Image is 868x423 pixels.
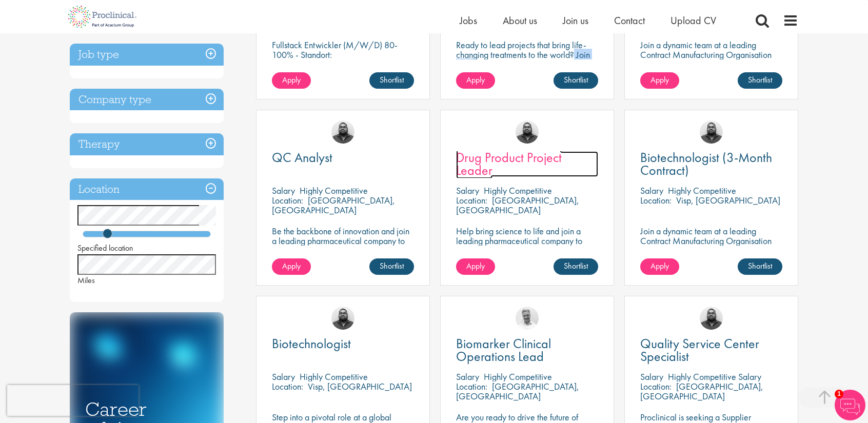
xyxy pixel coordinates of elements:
a: Jobs [460,14,477,27]
a: QC Analyst [272,151,414,164]
span: Apply [650,74,669,85]
p: Highly Competitive [668,185,736,196]
span: Apply [466,260,485,271]
a: Shortlist [369,72,414,89]
span: Biotechnologist (3-Month Contract) [640,149,772,179]
span: Salary [640,371,663,382]
a: Apply [272,72,311,89]
span: Location: [640,194,672,206]
a: Shortlist [554,258,598,275]
p: [GEOGRAPHIC_DATA], [GEOGRAPHIC_DATA] [456,380,579,402]
p: Join a dynamic team at a leading Contract Manufacturing Organisation (CMO) and contribute to grou... [640,40,782,89]
a: Apply [456,258,495,275]
img: Ashley Bennett [331,307,354,330]
p: Highly Competitive [300,371,368,382]
p: Highly Competitive [484,185,552,196]
img: Ashley Bennett [700,120,723,144]
span: Miles [77,275,95,286]
a: Biotechnologist [272,337,414,350]
span: Location: [272,380,303,392]
span: Location: [640,380,672,392]
a: Contact [614,14,645,27]
span: Location: [456,380,487,392]
p: Highly Competitive [484,371,552,382]
img: Chatbot [835,390,865,420]
h3: Location [70,178,224,200]
p: Be the backbone of innovation and join a leading pharmaceutical company to help keep life-changin... [272,226,414,265]
iframe: reCAPTCHA [7,385,139,416]
a: Join us [563,14,588,27]
span: Specified location [77,243,133,253]
img: Joshua Bye [516,307,539,330]
span: QC Analyst [272,149,332,166]
p: [GEOGRAPHIC_DATA], [GEOGRAPHIC_DATA] [640,380,763,402]
img: Ashley Bennett [516,120,539,144]
a: Shortlist [554,72,598,89]
span: Salary [272,371,295,382]
a: Quality Service Center Specialist [640,337,782,363]
a: Apply [456,72,495,89]
a: Upload CV [670,14,716,27]
a: Drug Product Project Leader [456,151,598,177]
h3: Job type [70,44,224,66]
img: Ashley Bennett [700,307,723,330]
a: Shortlist [738,258,782,275]
p: Visp, [GEOGRAPHIC_DATA] [308,380,412,392]
p: Ready to lead projects that bring life-changing treatments to the world? Join our client at the f... [456,40,598,89]
span: Apply [466,74,485,85]
a: Apply [272,258,311,275]
span: Drug Product Project Leader [456,149,562,179]
h3: Therapy [70,133,224,155]
span: Apply [282,74,301,85]
a: About us [503,14,537,27]
span: Location: [272,194,303,206]
p: Help bring science to life and join a leading pharmaceutical company to play a key role in delive... [456,226,598,275]
a: Shortlist [369,258,414,275]
span: Salary [456,185,479,196]
span: Biotechnologist [272,335,351,352]
p: Join a dynamic team at a leading Contract Manufacturing Organisation (CMO) and contribute to grou... [640,226,782,275]
h3: Company type [70,89,224,111]
span: Salary [640,185,663,196]
a: Biomarker Clinical Operations Lead [456,337,598,363]
a: Shortlist [738,72,782,89]
span: Salary [456,371,479,382]
span: Salary [272,185,295,196]
p: [GEOGRAPHIC_DATA], [GEOGRAPHIC_DATA] [456,194,579,216]
span: Apply [650,260,669,271]
p: Highly Competitive [300,185,368,196]
img: Ashley Bennett [331,120,354,144]
p: Fullstack Entwickler (M/W/D) 80-100% - Standort: [GEOGRAPHIC_DATA], [GEOGRAPHIC_DATA] - Arbeitsze... [272,40,414,89]
span: Apply [282,260,301,271]
a: Apply [640,72,679,89]
span: 1 [835,390,843,398]
a: Biotechnologist (3-Month Contract) [640,151,782,177]
span: Location: [456,194,487,206]
a: Apply [640,258,679,275]
p: Visp, [GEOGRAPHIC_DATA] [676,194,780,206]
p: Highly Competitive Salary [668,371,761,382]
span: Biomarker Clinical Operations Lead [456,335,551,365]
span: Quality Service Center Specialist [640,335,759,365]
p: [GEOGRAPHIC_DATA], [GEOGRAPHIC_DATA] [272,194,395,216]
